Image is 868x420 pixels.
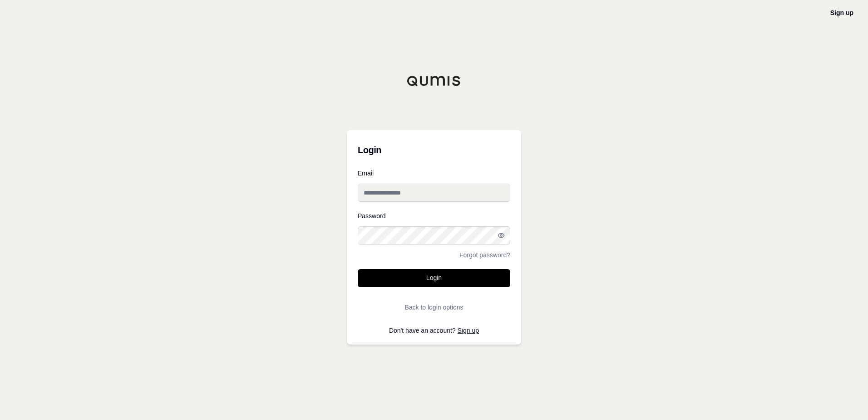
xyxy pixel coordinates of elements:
[358,170,510,176] label: Email
[358,141,510,159] h3: Login
[830,9,853,16] a: Sign up
[358,327,510,334] p: Don't have an account?
[407,75,461,86] img: Qumis
[358,298,510,316] button: Back to login options
[358,213,510,219] label: Password
[459,252,510,258] a: Forgot password?
[458,327,479,334] a: Sign up
[358,269,510,287] button: Login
